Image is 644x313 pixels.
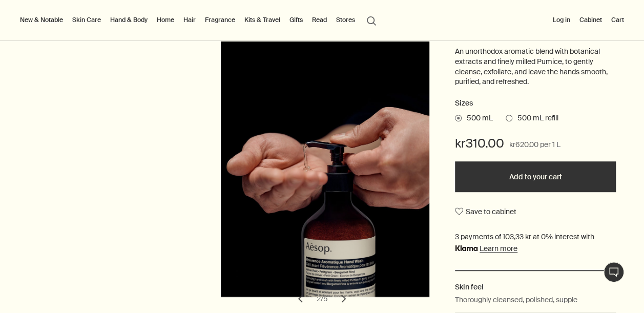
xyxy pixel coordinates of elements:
span: kr310.00 [455,135,504,152]
a: Kits & Travel [242,14,282,26]
button: New & Notable [18,14,65,26]
button: Add to your cart - kr310.00 [455,161,616,192]
h2: Sizes [455,97,616,110]
button: Log in [551,14,572,26]
h2: Skin feel [455,281,616,293]
span: kr620.00 per 1 L [509,139,560,151]
a: Hair [181,14,198,26]
a: Skin Care [70,14,103,26]
a: Read [310,14,329,26]
p: An unorthodox aromatic blend with botanical extracts and finely milled Pumice, to gently cleanse,... [455,47,616,87]
a: Home [155,14,176,26]
button: next slide [333,287,355,310]
span: 500 mL [462,113,493,123]
img: Hands rubbing the reverence aromatique hand wash to wash hands [224,31,439,297]
a: Fragrance [203,14,237,26]
button: Open search [362,10,381,30]
a: Cabinet [577,14,604,26]
a: Hand & Body [108,14,150,26]
button: Live Assistance [604,262,624,282]
button: Save to cabinet [455,202,516,221]
img: Reverence Aromatique Hand Wash with pump [215,31,429,297]
button: Stores [334,14,357,26]
a: Gifts [287,14,305,26]
button: Cart [609,14,626,26]
p: Thoroughly cleansed, polished, supple [455,294,577,305]
span: 500 mL refill [512,113,558,123]
img: Hands pumping reverence aromatique hand wash on a palm [221,31,435,297]
img: Back of Reverence Aromatique Hand Wash in amber bottle with pump [227,31,442,297]
button: previous slide [289,287,311,310]
div: Reverence Aromatique Hand Wash [215,31,429,310]
img: Reverence Aromatique Hand Wash texture [218,31,432,297]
